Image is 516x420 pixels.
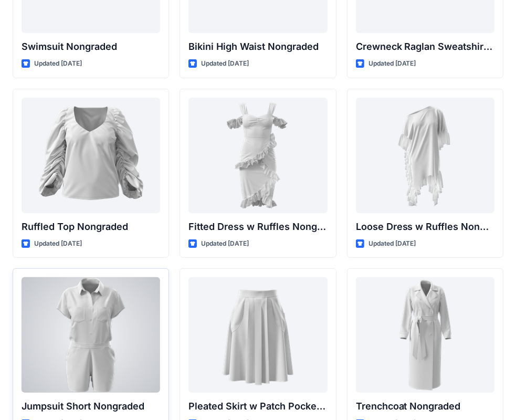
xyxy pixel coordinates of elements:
p: Updated [DATE] [201,238,249,249]
a: Fitted Dress w Ruffles Nongraded [188,98,327,213]
p: Swimsuit Nongraded [22,39,160,54]
a: Jumpsuit Short Nongraded [22,277,160,393]
p: Crewneck Raglan Sweatshirt w Slits Nongraded [356,39,494,54]
p: Updated [DATE] [368,238,416,249]
p: Pleated Skirt w Patch Pockets Nongraded [188,399,327,414]
p: Loose Dress w Ruffles Nongraded [356,219,494,234]
p: Fitted Dress w Ruffles Nongraded [188,219,327,234]
a: Pleated Skirt w Patch Pockets Nongraded [188,277,327,393]
p: Bikini High Waist Nongraded [188,39,327,54]
p: Updated [DATE] [201,58,249,69]
p: Trenchcoat Nongraded [356,399,494,414]
a: Loose Dress w Ruffles Nongraded [356,98,494,213]
p: Updated [DATE] [34,238,82,249]
p: Updated [DATE] [368,58,416,69]
p: Ruffled Top Nongraded [22,219,160,234]
a: Ruffled Top Nongraded [22,98,160,213]
p: Jumpsuit Short Nongraded [22,399,160,414]
p: Updated [DATE] [34,58,82,69]
a: Trenchcoat Nongraded [356,277,494,393]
